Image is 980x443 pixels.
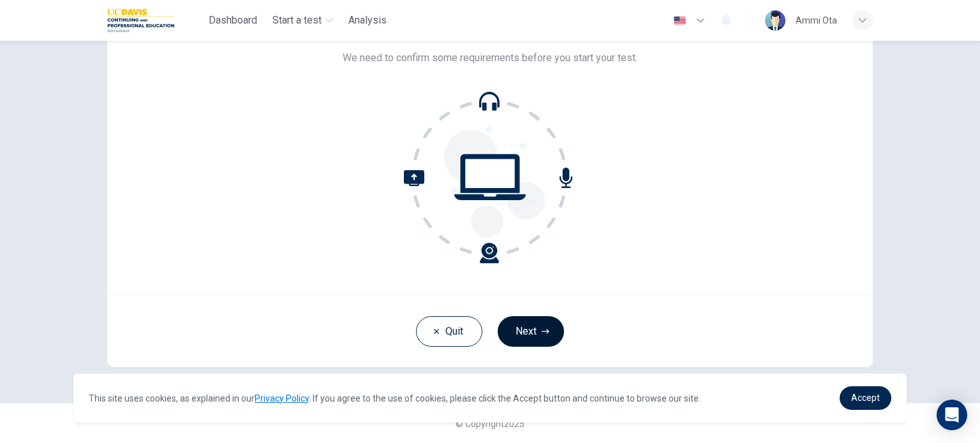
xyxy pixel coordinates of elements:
div: cookieconsent [73,374,907,423]
button: Analysis [343,9,392,32]
div: Open Intercom Messenger [937,400,967,430]
button: Start a test [267,9,338,32]
button: Next [498,316,564,347]
button: Dashboard [204,9,262,32]
span: Accept [851,393,880,403]
a: dismiss cookie message [840,386,891,410]
img: Profile picture [765,10,785,31]
div: Ammi Ota [796,13,837,28]
span: This site uses cookies, as explained in our . If you agree to the use of cookies, please click th... [89,393,701,403]
span: Dashboard [209,13,257,28]
a: Privacy Policy [255,393,309,403]
span: Start a test [272,13,322,28]
button: Quit [416,316,482,347]
span: We need to confirm some requirements before you start your test. [343,50,637,66]
a: UC Davis logo [107,8,204,33]
span: © Copyright 2025 [456,419,524,429]
img: en [672,16,688,25]
span: Analysis [348,13,387,28]
img: UC Davis logo [107,8,174,33]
